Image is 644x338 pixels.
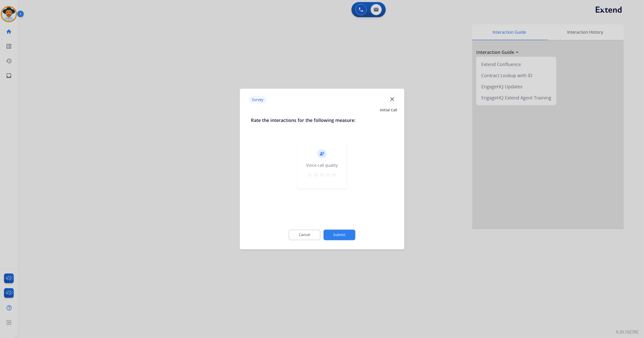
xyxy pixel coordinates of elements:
p: 0.20.1027RC [616,329,639,335]
button: Cancel [289,230,321,240]
mat-icon: star [307,172,313,178]
span: Initial Call [380,108,397,113]
button: Submit [324,230,355,240]
mat-icon: star [331,172,337,178]
mat-icon: star [325,172,331,178]
h3: Rate the interactions for the following measure: [251,117,393,124]
mat-icon: star [319,172,325,178]
p: Survey [249,96,266,103]
mat-icon: close [389,96,395,102]
div: Voice call quality [306,162,338,168]
mat-icon: record_voice_over [320,152,324,156]
mat-icon: star [313,172,319,178]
